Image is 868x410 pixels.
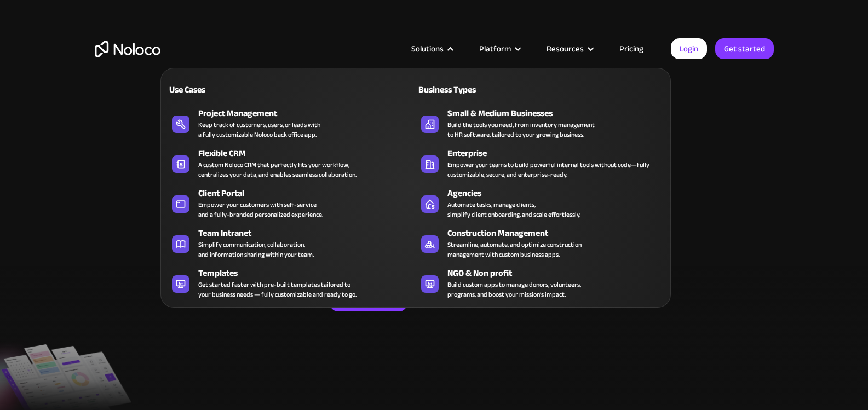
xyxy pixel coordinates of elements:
div: A custom Noloco CRM that perfectly fits your workflow, centralizes your data, and enables seamles... [198,160,357,180]
div: NGO & Non profit [447,267,670,280]
div: Streamline, automate, and optimize construction management with custom business apps. [447,240,582,259]
a: Team IntranetSimplify communication, collaboration,and information sharing within your team. [166,224,416,262]
div: Client Portal [198,187,421,200]
div: Solutions [398,42,465,56]
div: Use Cases [166,83,286,96]
div: Keep track of customers, users, or leads with a fully customizable Noloco back office app. [198,120,320,140]
nav: Solutions [160,53,671,308]
div: Empower your teams to build powerful internal tools without code—fully customizable, secure, and ... [447,160,659,180]
div: Templates [198,267,421,280]
a: Pricing [606,42,657,56]
div: Automate tasks, manage clients, simplify client onboarding, and scale effortlessly. [447,200,580,220]
a: Small & Medium BusinessesBuild the tools you need, from inventory managementto HR software, tailo... [416,105,665,142]
div: Team Intranet [198,227,421,240]
div: Empower your customers with self-service and a fully-branded personalized experience. [198,200,323,220]
div: Resources [547,42,584,56]
a: Login [671,38,707,59]
div: Build the tools you need, from inventory management to HR software, tailored to your growing busi... [447,120,595,140]
a: Business Types [416,77,665,102]
div: Simplify communication, collaboration, and information sharing within your team. [198,240,314,259]
div: Construction Management [447,227,670,240]
a: EnterpriseEmpower your teams to build powerful internal tools without code—fully customizable, se... [416,145,665,182]
div: Platform [465,42,533,56]
h2: Business Apps for Teams [95,113,774,200]
a: home [95,41,160,57]
a: Project ManagementKeep track of customers, users, or leads witha fully customizable Noloco back o... [166,105,416,142]
div: Enterprise [447,147,670,160]
div: Project Management [198,107,421,120]
a: TemplatesGet started faster with pre-built templates tailored toyour business needs — fully custo... [166,264,416,302]
div: Agencies [447,187,670,200]
a: Use Cases [166,77,416,102]
div: Platform [479,42,511,56]
div: Get started faster with pre-built templates tailored to your business needs — fully customizable ... [198,280,357,299]
a: Client PortalEmpower your customers with self-serviceand a fully-branded personalized experience. [166,184,416,222]
a: AgenciesAutomate tasks, manage clients,simplify client onboarding, and scale effortlessly. [416,184,665,222]
a: NGO & Non profitBuild custom apps to manage donors, volunteers,programs, and boost your mission’s... [416,264,665,302]
a: Construction ManagementStreamline, automate, and optimize constructionmanagement with custom busi... [416,224,665,262]
a: Get started [715,38,774,59]
div: Flexible CRM [198,147,421,160]
div: Small & Medium Businesses [447,107,670,120]
div: Resources [533,42,606,56]
a: Flexible CRMA custom Noloco CRM that perfectly fits your workflow,centralizes your data, and enab... [166,145,416,182]
div: Business Types [416,83,536,96]
div: Build custom apps to manage donors, volunteers, programs, and boost your mission’s impact. [447,280,581,299]
div: Solutions [411,42,444,56]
